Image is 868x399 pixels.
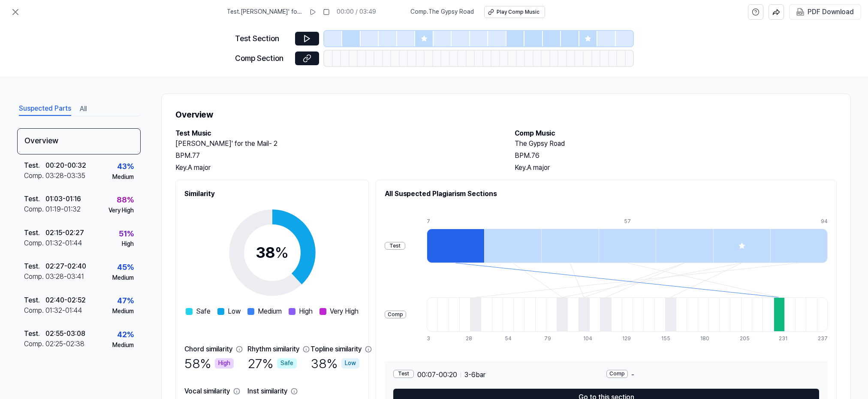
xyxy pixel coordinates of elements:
[796,8,804,16] img: PDF Download
[112,274,134,282] div: Medium
[175,108,837,121] h1: Overview
[275,243,289,262] span: %
[505,335,515,342] div: 54
[740,335,750,342] div: 205
[24,295,45,305] div: Test .
[45,171,85,181] div: 03:28 - 03:35
[515,163,837,173] div: Key. A major
[748,4,763,20] button: help
[45,238,82,248] div: 01:32 - 01:44
[112,173,134,181] div: Medium
[247,344,299,354] div: Rhythm similarity
[466,335,476,342] div: 28
[235,52,290,65] div: Comp Section
[410,8,474,16] span: Comp . The Gypsy Road
[772,8,780,16] img: share
[821,218,828,225] div: 94
[24,171,45,181] div: Comp .
[196,306,211,317] span: Safe
[544,335,555,342] div: 79
[779,335,790,342] div: 231
[818,335,828,342] div: 237
[45,329,85,339] div: 02:55 - 03:08
[583,335,594,342] div: 104
[175,151,497,161] div: BPM. 77
[19,102,71,116] button: Suspected Parts
[117,194,134,206] div: 88 %
[256,241,289,264] div: 38
[464,370,485,380] span: 3 - 6 bar
[385,242,405,250] div: Test
[108,206,134,215] div: Very High
[247,386,287,396] div: Inst similarity
[385,189,828,199] h2: All Suspected Plagiarism Sections
[45,160,86,171] div: 00:20 - 00:32
[248,354,297,372] div: 27 %
[484,6,545,18] button: Play Comp Music
[24,228,45,238] div: Test .
[24,194,45,204] div: Test .
[624,218,681,225] div: 57
[427,335,437,342] div: 3
[515,139,837,149] h2: The Gypsy Road
[24,160,45,171] div: Test .
[184,386,230,396] div: Vocal similarity
[661,335,672,342] div: 155
[45,228,84,238] div: 02:15 - 02:27
[17,128,141,154] div: Overview
[45,204,81,215] div: 01:19 - 01:32
[175,163,497,173] div: Key. A major
[117,295,134,307] div: 47 %
[215,358,234,369] div: High
[277,358,297,369] div: Safe
[122,240,134,248] div: High
[45,339,84,349] div: 02:25 - 02:38
[184,354,234,372] div: 58 %
[24,261,45,272] div: Test .
[606,370,628,378] div: Comp
[184,189,360,199] h2: Similarity
[385,311,406,319] div: Comp
[808,6,854,18] div: PDF Download
[311,354,359,372] div: 38 %
[24,272,45,282] div: Comp .
[175,139,497,149] h2: [PERSON_NAME]' for the Mail- 2
[417,370,457,380] span: 00:07 - 00:20
[235,33,290,45] div: Test Section
[184,344,232,354] div: Chord similarity
[310,344,362,354] div: Topline similarity
[24,305,45,316] div: Comp .
[258,306,282,317] span: Medium
[24,238,45,248] div: Comp .
[45,272,84,282] div: 03:28 - 03:41
[337,8,376,16] div: 00:00 / 03:49
[427,218,484,225] div: 7
[45,194,81,204] div: 01:03 - 01:16
[117,160,134,173] div: 43 %
[228,306,241,317] span: Low
[227,8,302,16] span: Test . [PERSON_NAME]' for the Mail- 2
[752,8,759,16] svg: help
[117,261,134,274] div: 45 %
[700,335,711,342] div: 180
[119,228,134,240] div: 51 %
[24,204,45,215] div: Comp .
[341,358,359,369] div: Low
[515,151,837,161] div: BPM. 76
[80,102,87,116] button: All
[393,370,414,378] div: Test
[795,5,856,19] button: PDF Download
[117,329,134,341] div: 42 %
[112,341,134,350] div: Medium
[497,9,539,16] div: Play Comp Music
[175,128,497,139] h2: Test Music
[330,306,359,317] span: Very High
[24,339,45,349] div: Comp .
[515,128,837,139] h2: Comp Music
[45,295,86,305] div: 02:40 - 02:52
[45,261,86,272] div: 02:27 - 02:40
[622,335,633,342] div: 129
[24,329,45,339] div: Test .
[606,370,820,380] div: -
